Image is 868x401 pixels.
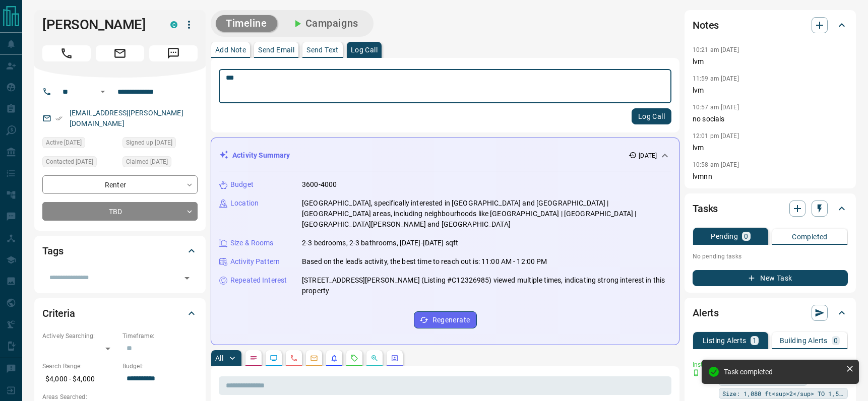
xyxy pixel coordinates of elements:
[724,368,842,376] div: Task completed
[180,271,194,285] button: Open
[693,301,848,325] div: Alerts
[693,46,739,53] p: 10:21 am [DATE]
[693,132,739,140] p: 12:01 pm [DATE]
[42,371,117,387] p: $4,000 - $4,000
[55,115,63,122] svg: Email Verified
[290,354,298,362] svg: Calls
[693,85,848,96] p: lvm
[744,233,748,240] p: 0
[302,198,671,230] p: [GEOGRAPHIC_DATA], specifically interested in [GEOGRAPHIC_DATA] and [GEOGRAPHIC_DATA] | [GEOGRAPH...
[96,45,144,61] span: Email
[42,137,117,151] div: Thu Aug 07 2025
[302,238,458,248] p: 2-3 bedrooms, 2-3 bathrooms, [DATE]-[DATE] sqft
[711,233,738,240] p: Pending
[215,46,246,53] p: Add Note
[693,17,719,33] h2: Notes
[42,243,63,259] h2: Tags
[126,138,172,148] span: Signed up [DATE]
[414,311,477,328] button: Regenerate
[250,354,258,362] svg: Notes
[230,238,274,248] p: Size & Rooms
[693,369,700,376] svg: Push Notification Only
[632,108,671,124] button: Log Call
[281,15,368,32] button: Campaigns
[42,202,198,221] div: TBD
[834,337,838,344] p: 0
[302,275,671,296] p: [STREET_ADDRESS][PERSON_NAME] (Listing #C12326985) viewed multiple times, indicating strong inter...
[693,114,848,124] p: no socials
[122,362,198,371] p: Budget:
[780,337,828,344] p: Building Alerts
[122,156,198,170] div: Thu Aug 07 2025
[42,45,91,61] span: Call
[42,362,117,371] p: Search Range:
[693,305,719,321] h2: Alerts
[42,301,198,325] div: Criteria
[693,143,848,153] p: lvm
[270,354,278,362] svg: Lead Browsing Activity
[693,161,739,168] p: 10:58 am [DATE]
[149,45,198,61] span: Message
[232,150,290,161] p: Activity Summary
[391,354,399,362] svg: Agent Actions
[693,360,713,369] p: Instant
[693,201,718,217] h2: Tasks
[792,233,828,240] p: Completed
[42,305,75,321] h2: Criteria
[230,198,259,209] p: Location
[219,146,671,165] div: Activity Summary[DATE]
[350,354,358,362] svg: Requests
[230,256,280,267] p: Activity Pattern
[216,15,277,32] button: Timeline
[703,337,747,344] p: Listing Alerts
[639,151,657,160] p: [DATE]
[230,275,287,286] p: Repeated Interest
[693,249,848,264] p: No pending tasks
[330,354,338,362] svg: Listing Alerts
[693,75,739,82] p: 11:59 am [DATE]
[302,256,547,267] p: Based on the lead's activity, the best time to reach out is: 11:00 AM - 12:00 PM
[753,337,757,344] p: 1
[215,355,223,362] p: All
[693,104,739,111] p: 10:57 am [DATE]
[42,175,198,194] div: Renter
[693,270,848,286] button: New Task
[42,239,198,263] div: Tags
[306,46,339,53] p: Send Text
[302,179,337,190] p: 3600-4000
[693,196,848,221] div: Tasks
[693,56,848,67] p: lvm
[310,354,318,362] svg: Emails
[42,331,117,341] p: Actively Searching:
[693,171,848,182] p: lvmnn
[122,331,198,341] p: Timeframe:
[42,156,117,170] div: Fri Aug 15 2025
[46,138,82,148] span: Active [DATE]
[370,354,379,362] svg: Opportunities
[70,109,183,127] a: [EMAIL_ADDRESS][PERSON_NAME][DOMAIN_NAME]
[351,46,378,53] p: Log Call
[97,86,109,98] button: Open
[46,157,93,167] span: Contacted [DATE]
[258,46,294,53] p: Send Email
[170,21,177,28] div: condos.ca
[230,179,254,190] p: Budget
[126,157,168,167] span: Claimed [DATE]
[693,13,848,37] div: Notes
[122,137,198,151] div: Thu Jan 19 2017
[42,17,155,33] h1: [PERSON_NAME]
